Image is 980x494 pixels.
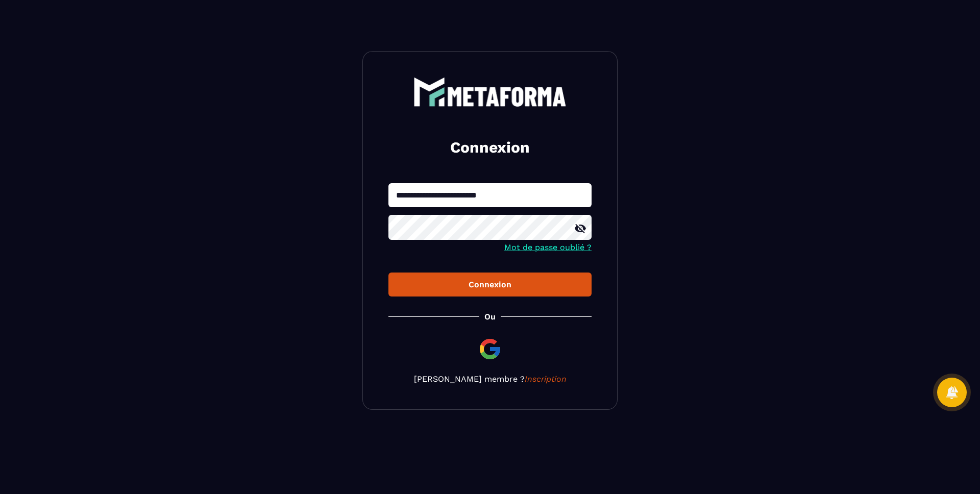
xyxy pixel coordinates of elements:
[388,374,592,384] p: [PERSON_NAME] membre ?
[401,137,579,158] h2: Connexion
[388,77,592,107] a: logo
[397,280,583,289] div: Connexion
[388,273,592,297] button: Connexion
[484,312,496,322] p: Ou
[525,374,567,384] a: Inscription
[478,337,502,361] img: google
[413,77,567,107] img: logo
[504,242,592,252] a: Mot de passe oublié ?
